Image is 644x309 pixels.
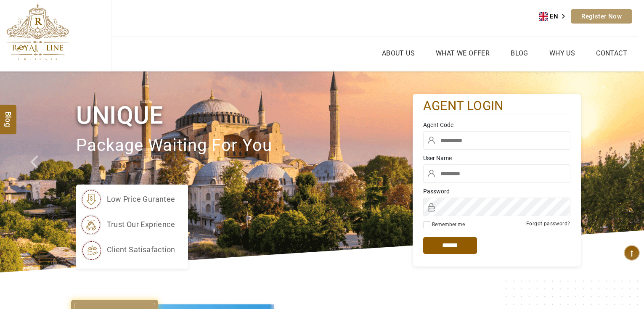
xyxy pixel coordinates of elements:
[434,47,492,59] a: What we Offer
[423,187,570,195] label: Password
[19,71,52,272] a: Check next prev
[80,214,175,235] li: trust our exprience
[432,222,465,227] label: Remember me
[76,100,413,131] h1: Unique
[3,111,14,118] span: Blog
[80,239,175,260] li: client satisafaction
[526,221,570,227] a: Forgot password?
[571,9,632,24] a: Register Now
[423,121,570,129] label: Agent Code
[423,154,570,162] label: User Name
[509,47,530,59] a: Blog
[380,47,417,59] a: About Us
[539,10,571,23] a: EN
[612,71,644,272] a: Check next image
[547,47,577,59] a: Why Us
[539,10,571,23] aside: Language selected: English
[80,189,175,210] li: low price gurantee
[423,98,570,114] h2: agent login
[594,47,629,59] a: Contact
[6,4,69,61] img: The Royal Line Holidays
[76,132,413,160] p: package waiting for you
[539,10,571,23] div: Language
